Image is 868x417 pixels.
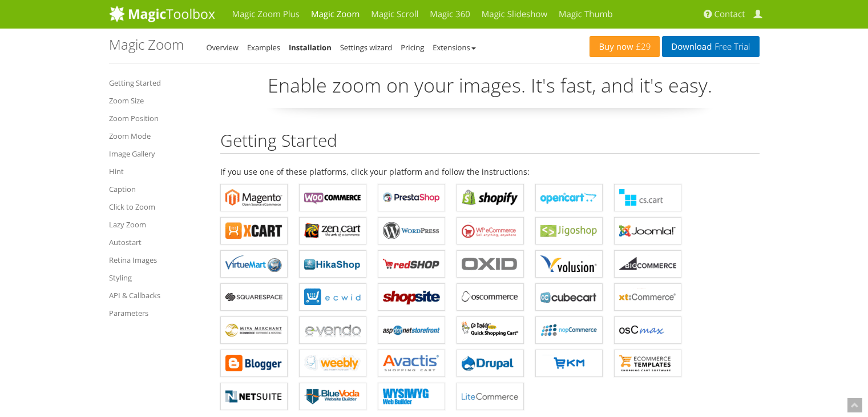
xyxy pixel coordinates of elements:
a: Magic Zoom for WordPress [378,217,445,244]
b: Magic Zoom for Bigcommerce [619,255,676,272]
a: Magic Zoom for redSHOP [378,250,445,278]
h1: Magic Zoom [109,37,184,52]
a: Extensions [433,42,475,53]
a: Magic Zoom for Drupal [457,350,524,377]
a: Magic Zoom for Volusion [535,250,603,278]
a: Magic Zoom for Jigoshop [535,217,603,244]
a: Overview [207,42,239,53]
b: Magic Zoom for WP e-Commerce [462,222,519,239]
b: Magic Zoom for Drupal [462,355,519,372]
b: Magic Zoom for redSHOP [383,255,440,272]
span: £29 [633,42,651,51]
a: Magic Zoom for ShopSite [378,283,445,311]
a: Magic Zoom for Magento [220,184,288,211]
a: Examples [247,42,280,53]
a: Magic Zoom for OpenCart [535,184,603,211]
b: Magic Zoom for Zen Cart [304,222,361,239]
a: Magic Zoom for Shopify [457,184,524,211]
p: If you use one of these platforms, click your platform and follow the instructions: [220,165,760,178]
a: Magic Zoom for X-Cart [220,217,288,244]
a: Magic Zoom for ecommerce Templates [614,350,681,377]
a: Magic Zoom for WYSIWYG [378,383,445,410]
span: Free Trial [712,42,750,51]
a: Zoom Position [109,111,203,125]
a: Buy now£29 [590,36,660,57]
a: Magic Zoom for WP e-Commerce [457,217,524,244]
b: Magic Zoom for NetSuite [225,388,282,405]
b: Magic Zoom for AspDotNetStorefront [383,322,440,339]
a: Autostart [109,235,203,249]
a: Magic Zoom for osCMax [614,316,681,344]
a: Magic Zoom for osCommerce [457,283,524,311]
a: Magic Zoom for Bigcommerce [614,250,681,278]
a: Magic Zoom for Blogger [220,350,288,377]
a: Magic Zoom for Miva Merchant [220,316,288,344]
b: Magic Zoom for Jigoshop [540,222,597,239]
b: Magic Zoom for e-vendo [304,322,361,339]
a: Settings wizard [340,42,393,53]
b: Magic Zoom for Shopify [462,189,519,206]
b: Magic Zoom for EKM [540,355,597,372]
a: Magic Zoom for nopCommerce [535,316,603,344]
b: Magic Zoom for OpenCart [540,189,597,206]
a: Magic Zoom for NetSuite [220,383,288,410]
a: Click to Zoom [109,200,203,214]
a: Magic Zoom for PrestaShop [378,184,445,211]
a: Magic Zoom for Joomla [614,217,681,244]
a: Magic Zoom for Avactis [378,350,445,377]
b: Magic Zoom for WYSIWYG [383,388,440,405]
span: Contact [714,9,745,20]
b: Magic Zoom for xt:Commerce [619,288,676,306]
b: Magic Zoom for VirtueMart [225,255,282,272]
b: Magic Zoom for PrestaShop [383,189,440,206]
a: Styling [109,271,203,284]
a: Installation [289,42,332,53]
b: Magic Zoom for Blogger [225,355,282,372]
a: Magic Zoom for OXID [457,250,524,278]
a: Pricing [401,42,424,53]
b: Magic Zoom for Squarespace [225,288,282,306]
b: Magic Zoom for CS-Cart [619,189,676,206]
a: Magic Zoom for VirtueMart [220,250,288,278]
b: Magic Zoom for Magento [225,189,282,206]
a: Magic Zoom for AspDotNetStorefront [378,316,445,344]
a: Hint [109,165,203,178]
a: Magic Zoom for CubeCart [535,283,603,311]
b: Magic Zoom for ecommerce Templates [619,355,676,372]
b: Magic Zoom for osCMax [619,322,676,339]
a: Magic Zoom for WooCommerce [299,184,366,211]
a: Magic Zoom for Zen Cart [299,217,366,244]
a: Parameters [109,306,203,320]
a: API & Callbacks [109,288,203,302]
a: Caption [109,182,203,196]
h2: Getting Started [220,131,760,154]
a: Lazy Zoom [109,218,203,231]
a: DownloadFree Trial [662,36,759,57]
b: Magic Zoom for ShopSite [383,288,440,306]
a: Magic Zoom for BlueVoda [299,383,366,410]
b: Magic Zoom for Volusion [540,255,597,272]
b: Magic Zoom for OXID [462,255,519,272]
a: Retina Images [109,253,203,267]
a: Magic Zoom for EKM [535,350,603,377]
b: Magic Zoom for BlueVoda [304,388,361,405]
b: Magic Zoom for osCommerce [462,288,519,306]
img: MagicToolbox.com - Image tools for your website [109,5,215,22]
a: Zoom Mode [109,129,203,143]
a: Getting Started [109,76,203,90]
b: Magic Zoom for WordPress [383,222,440,239]
a: Zoom Size [109,94,203,107]
b: Magic Zoom for GoDaddy Shopping Cart [462,322,519,339]
b: Magic Zoom for ECWID [304,288,361,306]
a: Magic Zoom for HikaShop [299,250,366,278]
p: Enable zoom on your images. It's fast, and it's easy. [220,72,760,108]
b: Magic Zoom for Weebly [304,355,361,372]
a: Image Gallery [109,147,203,161]
a: Magic Zoom for e-vendo [299,316,366,344]
b: Magic Zoom for HikaShop [304,255,361,272]
b: Magic Zoom for X-Cart [225,222,282,239]
b: Magic Zoom for WooCommerce [304,189,361,206]
a: Magic Zoom for Weebly [299,350,366,377]
b: Magic Zoom for nopCommerce [540,322,597,339]
a: Magic Zoom for xt:Commerce [614,283,681,311]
